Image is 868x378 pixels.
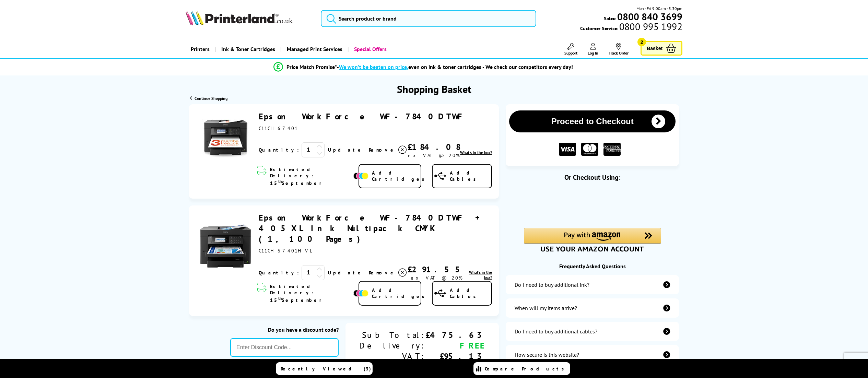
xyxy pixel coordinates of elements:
[259,111,467,122] a: Epson WorkForce WF-7840DTWF
[515,351,579,358] div: How secure is this website?
[588,43,598,56] a: Log In
[259,248,313,254] span: C11CH67401HVL
[369,145,408,155] a: Delete item from your basket
[408,142,460,152] div: £184.08
[186,10,312,27] a: Printerland Logo
[426,340,485,351] div: FREE
[515,305,577,311] div: When will my items arrive?
[564,50,577,56] span: Support
[450,170,491,182] span: Add Cables
[618,23,682,30] span: 0800 995 1992
[328,270,363,276] a: Update
[348,40,392,58] a: Special Offers
[190,96,227,101] a: Continue Shopping
[460,150,492,155] span: What's in the box?
[359,340,426,351] div: Delivery:
[397,82,471,96] h1: Shopping Basket
[408,264,466,275] div: £291.55
[369,270,396,276] span: Remove
[230,326,339,333] div: Do you have a discount code?
[337,63,573,70] div: - even on ink & toner cartridges - We check our competitors every day!
[647,44,662,53] span: Basket
[580,23,682,32] span: Customer Service:
[617,10,682,23] b: 0800 840 3699
[515,281,589,288] div: Do I need to buy additional ink?
[506,345,679,364] a: secure-website
[515,328,597,335] div: Do I need to buy additional cables?
[278,296,282,301] sup: th
[276,362,373,375] a: Recently Viewed (3)
[278,179,282,184] sup: th
[460,150,492,155] a: lnk_inthebox
[524,193,661,216] iframe: PayPal
[230,338,339,357] input: Enter Discount Code...
[369,268,408,278] a: Delete item from your basket
[506,322,679,341] a: additional-cables
[270,283,352,303] span: Estimated Delivery: 15 September
[200,111,251,163] img: Epson WorkForce WF-7840DTWF
[609,43,629,56] a: Track Order
[270,166,352,186] span: Estimated Delivery: 15 September
[509,110,676,132] button: Proceed to Checkout
[473,362,570,375] a: Compare Products
[485,366,568,372] span: Compare Products
[259,125,298,131] span: C11CH67401
[408,152,460,158] span: ex VAT @ 20%
[450,287,491,299] span: Add Cables
[506,263,679,270] div: Frequently Asked Questions
[353,290,368,297] img: Add Cartridges
[372,287,428,299] span: Add Cartridges
[359,330,426,340] div: Sub Total:
[588,50,598,56] span: Log In
[339,63,408,70] span: We won’t be beaten on price,
[559,143,576,156] img: VISA
[616,13,682,20] a: 0800 840 3699
[280,40,348,58] a: Managed Print Services
[186,40,215,58] a: Printers
[359,351,426,362] div: VAT:
[506,298,679,318] a: items-arrive
[321,10,536,27] input: Search product or brand
[259,270,299,276] span: Quantity:
[426,330,485,340] div: £475.63
[506,173,679,182] div: Or Checkout Using:
[259,212,486,244] a: Epson WorkForce WF-7840DTWF + 405XL Ink Multipack CMYK (1,100 Pages)
[163,61,683,73] li: modal_Promise
[200,220,251,272] img: Epson WorkForce WF-7840DTWF + 405XL Ink Multipack CMYK (1,100 Pages)
[466,270,492,280] a: lnk_inthebox
[195,96,227,101] span: Continue Shopping
[286,63,337,70] span: Price Match Promise*
[506,275,679,294] a: additional-ink
[641,41,682,56] a: Basket 2
[215,40,280,58] a: Ink & Toner Cartridges
[186,10,293,25] img: Printerland Logo
[353,173,368,179] img: Add Cartridges
[426,351,485,362] div: £95.13
[524,228,661,252] div: Amazon Pay - Use your Amazon account
[581,143,598,156] img: MASTER CARD
[259,147,299,153] span: Quantity:
[411,275,462,281] span: ex VAT @ 20%
[281,366,371,372] span: Recently Viewed (3)
[328,147,363,153] a: Update
[469,270,492,280] span: What's in the box?
[221,40,275,58] span: Ink & Toner Cartridges
[636,5,682,12] span: Mon - Fri 9:00am - 5:30pm
[369,147,396,153] span: Remove
[564,43,577,56] a: Support
[604,15,616,22] span: Sales:
[637,38,646,46] span: 2
[603,143,621,156] img: American Express
[372,170,428,182] span: Add Cartridges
